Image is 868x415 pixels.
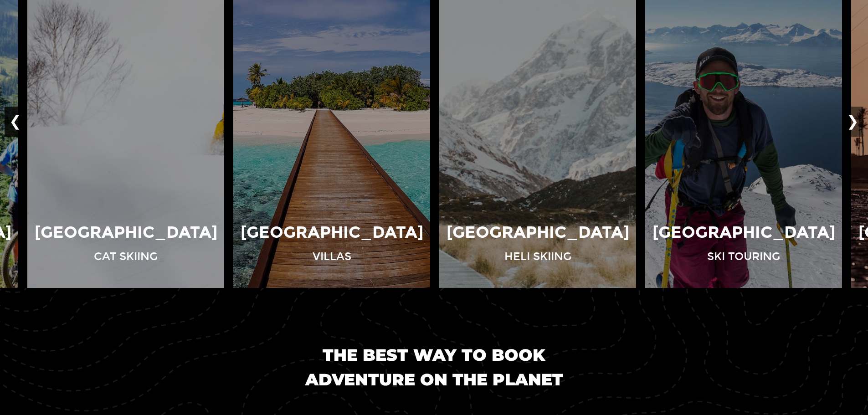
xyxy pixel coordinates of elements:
p: [GEOGRAPHIC_DATA] [35,221,217,244]
p: Heli Skiing [504,249,571,264]
p: [GEOGRAPHIC_DATA] [241,221,423,244]
p: [GEOGRAPHIC_DATA] [447,221,629,244]
p: Ski Touring [707,249,780,264]
p: [GEOGRAPHIC_DATA] [652,221,835,244]
button: ❯ [842,107,863,137]
p: Cat Skiing [94,249,158,264]
button: ❮ [5,107,26,137]
h1: The best way to book adventure on the planet [275,343,594,392]
p: Villas [313,249,351,264]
